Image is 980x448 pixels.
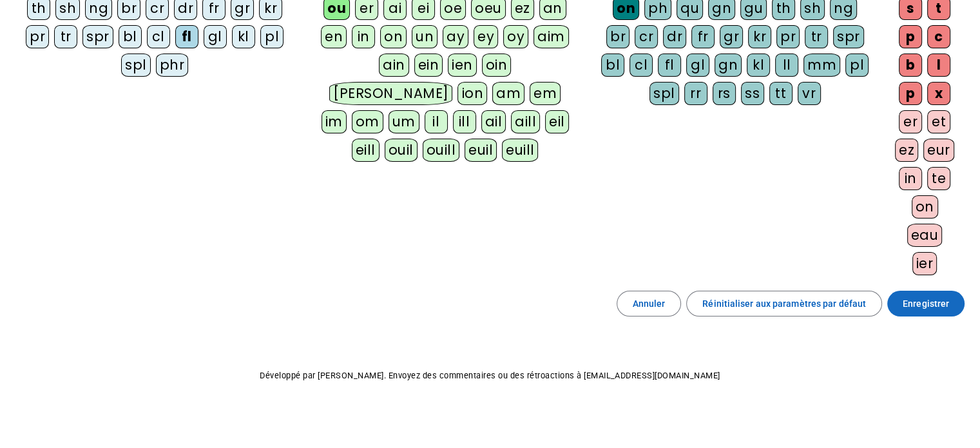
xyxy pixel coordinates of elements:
span: Enregistrer [903,296,949,311]
div: rs [713,82,736,105]
div: ss [741,82,764,105]
div: br [606,25,629,48]
div: ein [414,54,443,77]
div: te [927,167,950,190]
div: dr [663,25,686,48]
div: spr [833,25,864,48]
div: p [899,82,922,105]
div: gl [204,25,227,48]
div: pr [776,25,800,48]
div: tt [769,82,793,105]
div: om [352,110,383,133]
div: spr [82,25,113,48]
div: un [412,25,437,48]
div: cl [629,54,653,77]
div: am [492,82,524,105]
div: um [389,110,419,133]
div: vr [798,82,821,105]
div: gl [686,54,709,77]
div: aim [533,25,569,48]
div: fl [658,54,681,77]
div: spl [121,54,151,77]
div: ill [453,110,476,133]
p: Développé par [PERSON_NAME]. Envoyez des commentaires ou des rétroactions à [EMAIL_ADDRESS][DOMAI... [10,368,970,384]
div: fl [175,25,198,48]
div: ez [895,139,918,162]
div: b [899,54,922,77]
div: eill [352,139,380,162]
div: kr [748,25,771,48]
div: c [927,25,950,48]
div: il [425,110,448,133]
div: cr [635,25,658,48]
div: oy [503,25,528,48]
div: euill [502,139,538,162]
div: en [321,25,347,48]
div: oin [482,54,512,77]
div: [PERSON_NAME] [329,82,452,105]
div: ouil [385,139,418,162]
div: x [927,82,950,105]
div: kl [232,25,255,48]
div: tr [805,25,828,48]
div: bl [601,54,624,77]
div: er [899,110,922,133]
div: gr [720,25,743,48]
span: Annuler [633,296,666,311]
div: spl [649,82,679,105]
div: on [912,195,938,219]
div: ouill [423,139,459,162]
div: im [322,110,347,133]
div: l [927,54,950,77]
div: p [899,25,922,48]
div: eil [545,110,569,133]
div: kl [747,54,770,77]
div: ll [775,54,798,77]
div: pl [845,54,869,77]
div: bl [119,25,142,48]
div: mm [803,54,840,77]
div: phr [156,54,189,77]
button: Enregistrer [887,291,965,317]
div: gn [715,54,742,77]
div: eau [907,224,943,247]
div: aill [511,110,540,133]
div: ier [912,252,937,275]
div: euil [465,139,497,162]
span: Réinitialiser aux paramètres par défaut [702,296,866,311]
div: in [899,167,922,190]
div: ion [457,82,487,105]
div: eur [923,139,954,162]
div: pr [26,25,49,48]
div: tr [54,25,77,48]
div: ey [474,25,498,48]
div: et [927,110,950,133]
div: ail [481,110,506,133]
div: ay [443,25,468,48]
div: in [352,25,375,48]
div: on [380,25,407,48]
button: Annuler [617,291,682,317]
div: fr [691,25,715,48]
div: ien [448,54,477,77]
div: em [530,82,561,105]
div: cl [147,25,170,48]
div: rr [684,82,707,105]
div: pl [260,25,283,48]
div: ain [379,54,409,77]
button: Réinitialiser aux paramètres par défaut [686,291,882,317]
